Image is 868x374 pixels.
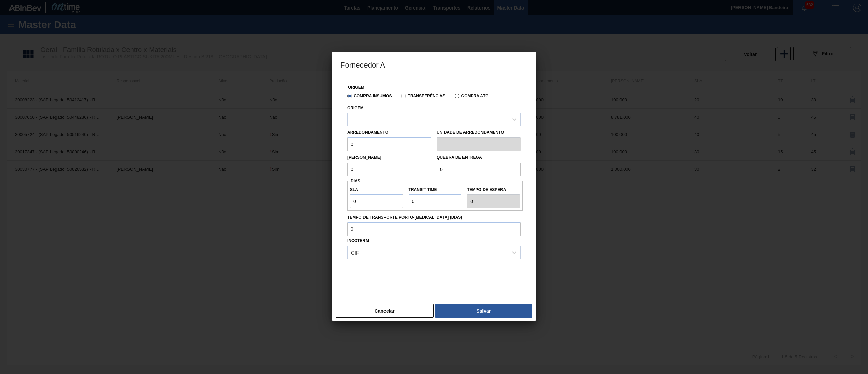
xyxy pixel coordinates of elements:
[435,304,532,318] button: Salvar
[351,179,360,183] span: Dias
[347,106,364,110] label: Origem
[350,185,403,195] label: SLA
[467,185,520,195] label: Tempo de espera
[437,155,482,160] label: Quebra de entrega
[347,94,392,98] label: Compra Insumos
[401,94,445,98] label: Transferências
[336,304,434,318] button: Cancelar
[347,155,381,160] label: [PERSON_NAME]
[332,52,536,77] h3: Fornecedor A
[437,128,521,137] label: Unidade de arredondamento
[455,94,488,98] label: Compra ATG
[347,212,521,222] label: Tempo de Transporte Porto-[MEDICAL_DATA] (dias)
[351,250,359,256] div: CIF
[347,130,388,135] label: Arredondamento
[409,185,462,195] label: Transit Time
[348,85,364,90] label: Origem
[347,238,369,243] label: Incoterm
